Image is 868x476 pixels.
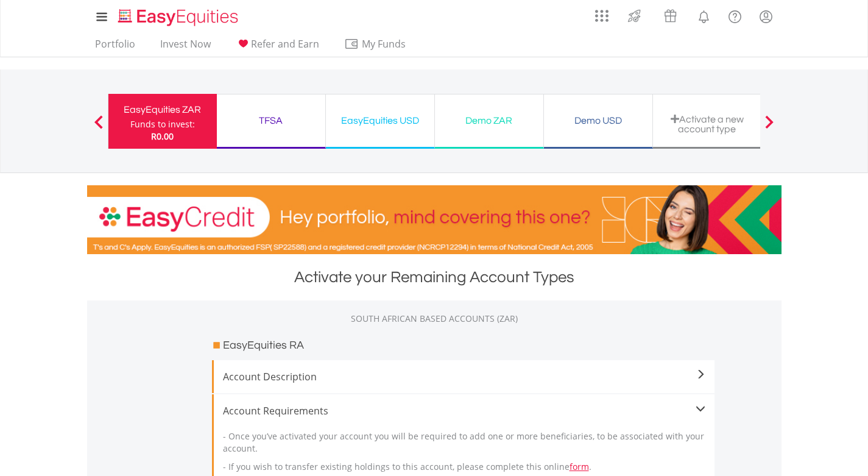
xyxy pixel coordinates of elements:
[595,9,609,23] img: grid-menu-icon.svg
[151,130,174,142] span: R0.00
[551,112,645,129] div: Demo USD
[570,461,589,472] a: form
[231,38,324,57] a: Refer and Earn
[719,3,750,27] a: FAQ's and Support
[224,112,318,129] div: TFSA
[652,3,688,26] a: Vouchers
[155,38,216,57] a: Invest Now
[130,118,195,130] div: Funds to invest:
[660,114,754,134] div: Activate a new account type
[688,3,719,27] a: Notifications
[87,185,782,254] img: EasyCredit Promotion Banner
[87,313,782,325] div: SOUTH AFRICAN BASED ACCOUNTS (ZAR)
[87,266,782,288] div: Activate your Remaining Account Types
[223,337,304,354] h3: EasyEquities RA
[344,36,424,52] span: My Funds
[624,6,644,26] img: thrive-v2.svg
[116,7,243,27] img: EasyEquities_Logo.png
[660,6,680,26] img: vouchers-v2.svg
[442,112,536,129] div: Demo ZAR
[90,38,140,57] a: Portfolio
[750,3,782,30] a: My Profile
[251,37,319,51] span: Refer and Earn
[223,461,705,473] p: - If you wish to transfer existing holdings to this account, please complete this online .
[116,101,210,118] div: EasyEquities ZAR
[223,369,705,384] span: Account Description
[333,112,427,129] div: EasyEquities USD
[223,430,705,455] p: - Once you’ve activated your account you will be required to add one or more beneficiaries, to be...
[223,403,705,418] div: Account Requirements
[587,3,616,23] a: AppsGrid
[113,3,243,27] a: Home page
